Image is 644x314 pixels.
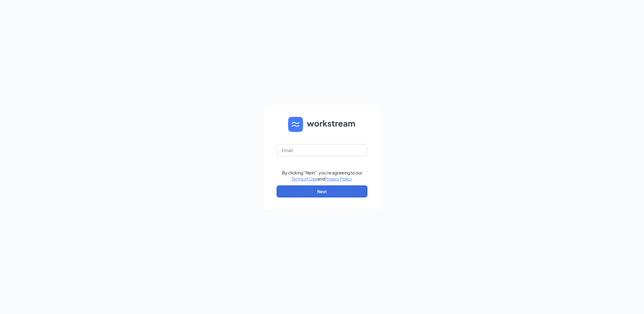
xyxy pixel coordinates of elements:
div: By clicking "Next", you're agreeing to our and . [282,170,362,182]
a: Terms of Use [291,176,317,181]
img: WS logo and Workstream text [288,117,356,132]
input: Email [277,144,367,156]
button: Next [277,185,367,198]
a: Privacy Policy [325,176,352,181]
